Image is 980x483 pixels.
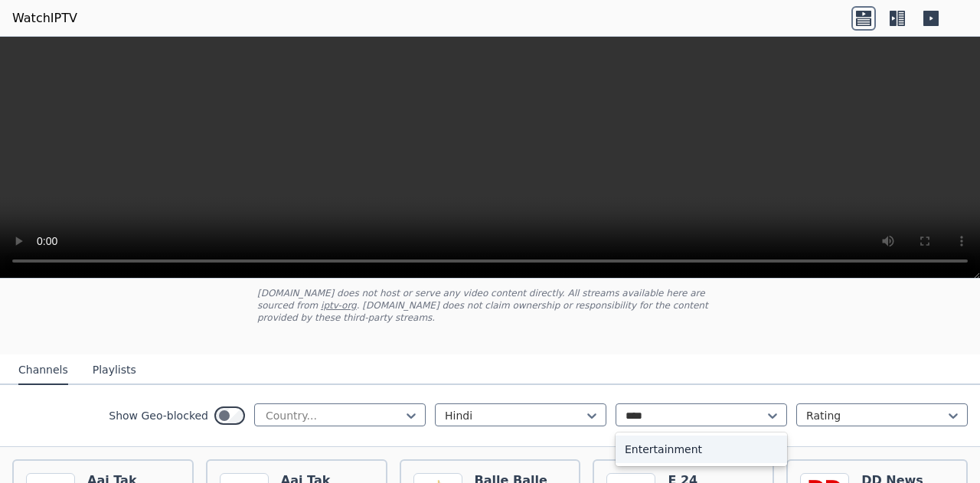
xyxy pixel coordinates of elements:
[18,356,68,385] button: Channels
[12,9,77,28] a: WatchIPTV
[321,300,357,311] a: iptv-org
[616,436,787,463] div: Entertainment
[109,408,208,423] label: Show Geo-blocked
[257,287,723,324] p: [DOMAIN_NAME] does not host or serve any video content directly. All streams available here are s...
[93,356,136,385] button: Playlists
